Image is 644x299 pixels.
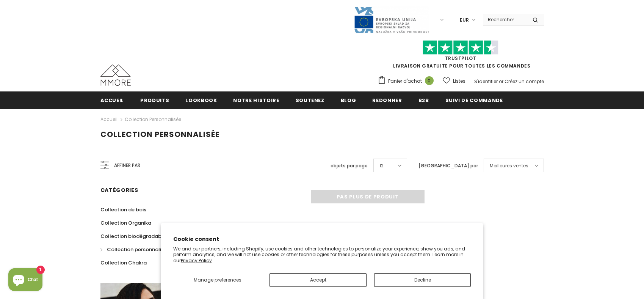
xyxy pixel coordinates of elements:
a: Créez un compte [505,78,544,85]
a: Accueil [100,115,118,124]
button: Manage preferences [173,273,262,287]
a: Collection biodégradable [100,230,166,243]
p: We and our partners, including Shopify, use cookies and other technologies to personalize your ex... [173,246,471,264]
span: Manage preferences [194,277,241,283]
span: Collection Chakra [100,259,147,266]
span: Suivi de commande [445,97,503,104]
a: S'identifier [474,78,498,85]
a: Collection Chakra [100,256,147,269]
span: Catégories [100,186,138,194]
label: [GEOGRAPHIC_DATA] par [418,162,478,170]
span: LIVRAISON GRATUITE POUR TOUTES LES COMMANDES [378,44,544,69]
span: Collection Organika [100,219,151,227]
img: Cas MMORE [100,65,131,86]
span: Collection de bois [100,206,146,213]
a: Privacy Policy [181,257,212,264]
button: Accept [270,273,366,287]
a: Collection de bois [100,203,146,216]
a: Lookbook [185,91,217,109]
span: Notre histoire [233,97,279,104]
span: B2B [418,97,429,104]
a: Collection personnalisée [125,116,181,123]
span: Collection personnalisée [107,246,170,253]
span: Redonner [372,97,402,104]
a: Blog [341,91,356,109]
span: EUR [460,16,469,24]
img: Faites confiance aux étoiles pilotes [423,40,498,55]
input: Search Site [483,14,527,25]
a: Notre histoire [233,91,279,109]
span: Accueil [100,97,124,104]
a: Collection personnalisée [100,243,170,256]
span: soutenez [296,97,324,104]
a: Suivi de commande [445,91,503,109]
h2: Cookie consent [173,235,471,243]
a: Javni Razpis [354,16,429,23]
img: Javni Razpis [354,6,429,34]
span: 0 [425,76,434,85]
span: Collection personnalisée [100,129,219,140]
label: objets par page [331,162,368,170]
span: 12 [379,162,384,170]
a: Panier d'achat 0 [378,76,437,87]
span: Blog [341,97,356,104]
a: Listes [443,74,465,88]
a: Redonner [372,91,402,109]
a: B2B [418,91,429,109]
span: Listes [453,77,465,85]
a: TrustPilot [445,55,476,61]
span: Produits [140,97,169,104]
span: Collection biodégradable [100,233,166,240]
button: Decline [374,273,471,287]
a: Produits [140,91,169,109]
span: Meilleures ventes [490,162,528,170]
a: Accueil [100,91,124,109]
span: Affiner par [114,161,140,170]
inbox-online-store-chat: Shopify online store chat [6,268,45,293]
span: Lookbook [185,97,217,104]
a: soutenez [296,91,324,109]
a: Collection Organika [100,216,151,230]
span: Panier d'achat [388,77,422,85]
span: or [499,78,503,85]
